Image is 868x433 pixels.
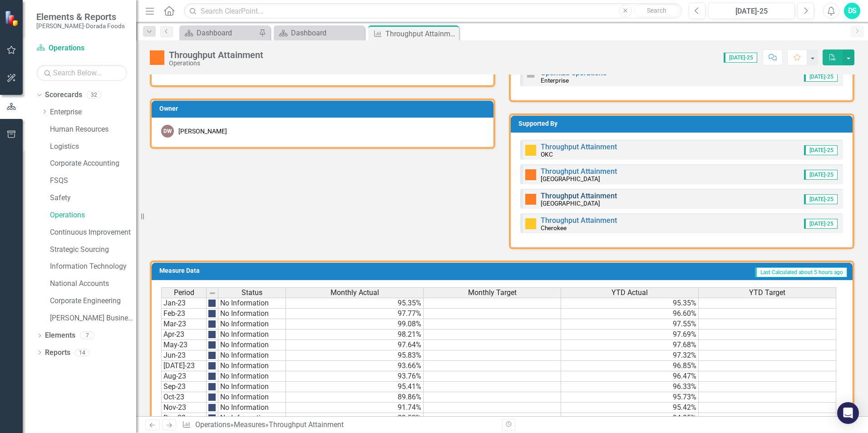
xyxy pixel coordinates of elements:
span: % [161,67,166,74]
td: Sep-23 [161,382,207,392]
img: png;base64,iVBORw0KGgoAAAANSUhEUgAAAJYAAADIAQMAAAAwS4omAAAAA1BMVEU9TXnnx7PJAAAACXBIWXMAAA7EAAAOxA... [208,383,216,390]
a: Elements [45,330,75,341]
a: Continuous Improvement [50,227,136,238]
td: 97.55% [561,319,699,330]
td: 98.21% [286,330,424,340]
small: [PERSON_NAME]-Dorada Foods [36,22,125,30]
td: No Information [218,309,286,319]
td: No Information [218,413,286,423]
td: 95.42% [561,403,699,413]
td: 89.86% [286,392,424,403]
td: No Information [218,350,286,361]
div: Throughput Attainment [385,28,457,39]
td: No Information [218,330,286,340]
div: Dashboard [197,27,256,39]
a: Safety [50,193,136,203]
small: [GEOGRAPHIC_DATA] [541,200,600,207]
div: 14 [75,349,89,356]
span: YTD Actual [612,289,648,297]
img: png;base64,iVBORw0KGgoAAAANSUhEUgAAAJYAAADIAQMAAAAwS4omAAAAA1BMVEU9TXnnx7PJAAAACXBIWXMAAA7EAAAOxA... [208,320,216,328]
a: Information Technology [50,261,136,272]
img: png;base64,iVBORw0KGgoAAAANSUhEUgAAAJYAAADIAQMAAAAwS4omAAAAA1BMVEU9TXnnx7PJAAAACXBIWXMAAA7EAAAOxA... [208,300,216,307]
img: 8DAGhfEEPCf229AAAAAElFTkSuQmCC [209,290,216,297]
div: Throughput Attainment [169,50,263,60]
div: Throughput Attainment [269,420,344,429]
td: Nov-23 [161,403,207,413]
a: Throughput Attainment [541,192,617,200]
a: Operations [50,210,136,221]
span: YTD Target [749,289,785,297]
small: Cherokee [541,224,567,231]
a: Dashboard [276,27,362,39]
td: [DATE]-23 [161,361,207,371]
img: Not Defined [525,71,536,82]
small: Enterprise [541,77,569,84]
span: Monthly Target [468,289,517,297]
td: Feb-23 [161,309,207,319]
small: [GEOGRAPHIC_DATA] [541,175,600,182]
a: [PERSON_NAME] Business Unit [50,313,136,324]
img: ClearPoint Strategy [5,10,20,26]
span: [DATE]-25 [804,145,838,155]
div: [DATE]-25 [711,6,792,17]
button: DS [844,3,860,19]
img: png;base64,iVBORw0KGgoAAAANSUhEUgAAAJYAAADIAQMAAAAwS4omAAAAA1BMVEU9TXnnx7PJAAAACXBIWXMAAA7EAAAOxA... [208,373,216,380]
div: [PERSON_NAME] [178,127,227,136]
a: National Accounts [50,279,136,289]
button: Search [634,5,680,17]
td: 97.68% [561,340,699,350]
a: Scorecards [45,90,82,100]
td: 93.66% [286,361,424,371]
a: Operations [36,43,127,54]
td: 89.52% [286,413,424,423]
img: png;base64,iVBORw0KGgoAAAANSUhEUgAAAJYAAADIAQMAAAAwS4omAAAAA1BMVEU9TXnnx7PJAAAACXBIWXMAAA7EAAAOxA... [208,362,216,369]
span: [DATE]-25 [804,194,838,204]
a: Corporate Engineering [50,296,136,306]
td: No Information [218,361,286,371]
img: png;base64,iVBORw0KGgoAAAANSUhEUgAAAJYAAADIAQMAAAAwS4omAAAAA1BMVEU9TXnnx7PJAAAACXBIWXMAAA7EAAAOxA... [208,394,216,401]
td: 95.41% [286,382,424,392]
span: Status [242,289,262,297]
a: Operations [195,420,230,429]
a: Reports [45,348,70,358]
div: » » [182,420,495,430]
td: No Information [218,298,286,309]
td: 96.85% [561,361,699,371]
span: Search [647,7,666,14]
div: 32 [87,91,101,99]
a: Strategic Sourcing [50,245,136,255]
img: Caution [525,145,536,156]
td: 97.77% [286,309,424,319]
td: Dec-23 [161,413,207,423]
td: Oct-23 [161,392,207,403]
a: Enterprise [50,107,136,118]
td: Jun-23 [161,350,207,361]
input: Search Below... [36,65,127,81]
span: Period [174,289,194,297]
img: Warning [150,50,164,65]
a: Logistics [50,142,136,152]
span: [DATE]-25 [724,53,757,63]
input: Search ClearPoint... [184,3,682,19]
td: 95.35% [561,298,699,309]
small: OKC [541,151,553,158]
td: 95.35% [286,298,424,309]
td: 94.85% [561,413,699,423]
img: png;base64,iVBORw0KGgoAAAANSUhEUgAAAJYAAADIAQMAAAAwS4omAAAAA1BMVEU9TXnnx7PJAAAACXBIWXMAAA7EAAAOxA... [208,310,216,317]
td: Mar-23 [161,319,207,330]
td: 97.69% [561,330,699,340]
img: png;base64,iVBORw0KGgoAAAANSUhEUgAAAJYAAADIAQMAAAAwS4omAAAAA1BMVEU9TXnnx7PJAAAACXBIWXMAAA7EAAAOxA... [208,341,216,349]
td: No Information [218,392,286,403]
a: Throughput Attainment [541,143,617,151]
a: Throughput Attainment [541,167,617,176]
span: [DATE]-25 [804,170,838,180]
img: png;base64,iVBORw0KGgoAAAANSUhEUgAAAJYAAADIAQMAAAAwS4omAAAAA1BMVEU9TXnnx7PJAAAACXBIWXMAAA7EAAAOxA... [208,352,216,359]
a: FSQS [50,176,136,186]
img: png;base64,iVBORw0KGgoAAAANSUhEUgAAAJYAAADIAQMAAAAwS4omAAAAA1BMVEU9TXnnx7PJAAAACXBIWXMAAA7EAAAOxA... [208,404,216,411]
div: DW [161,125,174,138]
td: No Information [218,382,286,392]
td: No Information [218,371,286,382]
td: 99.08% [286,319,424,330]
a: Throughput Attainment [541,216,617,225]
